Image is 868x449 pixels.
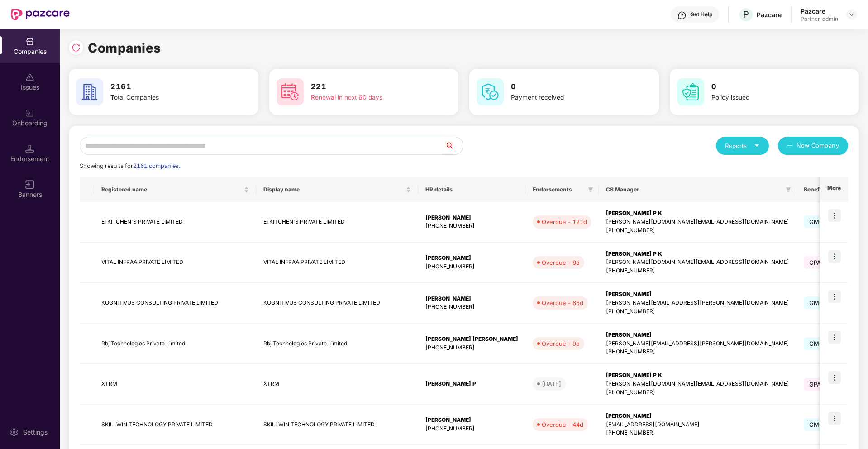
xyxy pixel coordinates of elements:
div: Overdue - 9d [542,258,580,267]
img: icon [828,250,841,263]
button: plusNew Company [778,137,848,155]
div: [PHONE_NUMBER] [606,226,789,235]
div: [PERSON_NAME][EMAIL_ADDRESS][PERSON_NAME][DOMAIN_NAME] [606,299,789,307]
div: [PERSON_NAME] [425,416,518,425]
img: svg+xml;base64,PHN2ZyB4bWxucz0iaHR0cDovL3d3dy53My5vcmcvMjAwMC9zdmciIHdpZHRoPSI2MCIgaGVpZ2h0PSI2MC... [76,78,103,105]
img: svg+xml;base64,PHN2ZyBpZD0iRHJvcGRvd24tMzJ4MzIiIHhtbG5zPSJodHRwOi8vd3d3LnczLm9yZy8yMDAwL3N2ZyIgd2... [848,11,855,18]
th: Registered name [94,177,256,202]
td: EI KITCHEN'S PRIVATE LIMITED [94,202,256,243]
img: svg+xml;base64,PHN2ZyBpZD0iSGVscC0zMngzMiIgeG1sbnM9Imh0dHA6Ly93d3cudzMub3JnLzIwMDAvc3ZnIiB3aWR0aD... [677,11,687,20]
img: svg+xml;base64,PHN2ZyB3aWR0aD0iMTYiIGhlaWdodD0iMTYiIHZpZXdCb3g9IjAgMCAxNiAxNiIgZmlsbD0ibm9uZSIgeG... [25,180,34,189]
div: [PHONE_NUMBER] [425,263,518,271]
span: Endorsements [533,186,584,193]
div: [PERSON_NAME] P [425,380,518,388]
div: Total Companies [110,93,224,103]
img: New Pazcare Logo [11,9,70,20]
h3: 0 [711,81,825,93]
img: icon [828,331,841,344]
span: GPA [804,256,827,269]
div: [PERSON_NAME][DOMAIN_NAME][EMAIL_ADDRESS][DOMAIN_NAME] [606,380,789,388]
span: filter [586,184,595,195]
td: SKILLWIN TECHNOLOGY PRIVATE LIMITED [256,405,418,445]
span: GPA [804,378,827,391]
img: svg+xml;base64,PHN2ZyBpZD0iU2V0dGluZy0yMHgyMCIgeG1sbnM9Imh0dHA6Ly93d3cudzMub3JnLzIwMDAvc3ZnIiB3aW... [10,428,19,437]
div: Settings [20,428,50,437]
span: caret-down [754,143,760,148]
div: [PERSON_NAME] [606,331,789,339]
div: [PERSON_NAME] [606,290,789,299]
span: search [444,142,463,149]
img: svg+xml;base64,PHN2ZyB3aWR0aD0iMjAiIGhlaWdodD0iMjAiIHZpZXdCb3g9IjAgMCAyMCAyMCIgZmlsbD0ibm9uZSIgeG... [25,109,34,118]
div: [PERSON_NAME] [606,412,789,420]
h3: 0 [511,81,625,93]
div: Get Help [690,11,712,18]
div: Overdue - 44d [542,420,583,429]
img: icon [828,290,841,303]
div: [PERSON_NAME] [425,254,518,263]
img: svg+xml;base64,PHN2ZyB4bWxucz0iaHR0cDovL3d3dy53My5vcmcvMjAwMC9zdmciIHdpZHRoPSI2MCIgaGVpZ2h0PSI2MC... [277,78,304,105]
img: svg+xml;base64,PHN2ZyB4bWxucz0iaHR0cDovL3d3dy53My5vcmcvMjAwMC9zdmciIHdpZHRoPSI2MCIgaGVpZ2h0PSI2MC... [477,78,504,105]
span: GMC [804,337,830,350]
span: plus [787,143,793,150]
img: svg+xml;base64,PHN2ZyBpZD0iQ29tcGFuaWVzIiB4bWxucz0iaHR0cDovL3d3dy53My5vcmcvMjAwMC9zdmciIHdpZHRoPS... [25,37,34,46]
div: [PHONE_NUMBER] [425,344,518,352]
span: P [743,9,749,20]
img: svg+xml;base64,PHN2ZyBpZD0iSXNzdWVzX2Rpc2FibGVkIiB4bWxucz0iaHR0cDovL3d3dy53My5vcmcvMjAwMC9zdmciIH... [25,73,34,82]
div: [PERSON_NAME] [PERSON_NAME] [425,335,518,344]
div: [PHONE_NUMBER] [606,267,789,275]
span: filter [588,187,593,192]
div: [PHONE_NUMBER] [425,303,518,311]
td: VITAL INFRAA PRIVATE LIMITED [256,243,418,283]
span: filter [784,184,793,195]
span: GMC [804,296,830,309]
div: [PHONE_NUMBER] [606,307,789,316]
th: HR details [418,177,525,202]
td: VITAL INFRAA PRIVATE LIMITED [94,243,256,283]
div: Policy issued [711,93,825,103]
span: GMC [804,418,830,431]
span: CS Manager [606,186,782,193]
div: Overdue - 121d [542,217,587,226]
div: Overdue - 9d [542,339,580,348]
h3: 221 [311,81,425,93]
div: [PERSON_NAME] P K [606,250,789,258]
div: Overdue - 65d [542,298,583,307]
td: XTRM [94,364,256,405]
td: SKILLWIN TECHNOLOGY PRIVATE LIMITED [94,405,256,445]
th: Display name [256,177,418,202]
div: [PHONE_NUMBER] [425,222,518,230]
span: Display name [263,186,404,193]
span: Showing results for [80,162,180,169]
div: Renewal in next 60 days [311,93,425,103]
h1: Companies [88,38,161,58]
img: svg+xml;base64,PHN2ZyB3aWR0aD0iMTQuNSIgaGVpZ2h0PSIxNC41IiB2aWV3Qm94PSIwIDAgMTYgMTYiIGZpbGw9Im5vbm... [25,144,34,153]
span: 2161 companies. [133,162,180,169]
div: Partner_admin [801,15,838,23]
div: Pazcare [757,10,782,19]
div: [PERSON_NAME][DOMAIN_NAME][EMAIL_ADDRESS][DOMAIN_NAME] [606,218,789,226]
div: [PERSON_NAME] P K [606,371,789,380]
td: EI KITCHEN'S PRIVATE LIMITED [256,202,418,243]
span: New Company [796,141,839,150]
img: svg+xml;base64,PHN2ZyB4bWxucz0iaHR0cDovL3d3dy53My5vcmcvMjAwMC9zdmciIHdpZHRoPSI2MCIgaGVpZ2h0PSI2MC... [677,78,704,105]
td: Rbj Technologies Private Limited [256,324,418,364]
td: XTRM [256,364,418,405]
img: icon [828,209,841,222]
button: search [444,137,463,155]
img: icon [828,371,841,384]
div: [PERSON_NAME] P K [606,209,789,218]
div: [PERSON_NAME][DOMAIN_NAME][EMAIL_ADDRESS][DOMAIN_NAME] [606,258,789,267]
td: KOGNITIVUS CONSULTING PRIVATE LIMITED [256,283,418,324]
div: [PHONE_NUMBER] [606,388,789,397]
th: More [820,177,848,202]
div: [PERSON_NAME] [425,214,518,222]
span: GMC [804,215,830,228]
div: [PHONE_NUMBER] [606,429,789,437]
div: [PERSON_NAME] [425,295,518,303]
div: [DATE] [542,379,561,388]
div: Payment received [511,93,625,103]
td: KOGNITIVUS CONSULTING PRIVATE LIMITED [94,283,256,324]
div: [PHONE_NUMBER] [606,348,789,356]
div: [EMAIL_ADDRESS][DOMAIN_NAME] [606,420,789,429]
div: [PERSON_NAME][EMAIL_ADDRESS][PERSON_NAME][DOMAIN_NAME] [606,339,789,348]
